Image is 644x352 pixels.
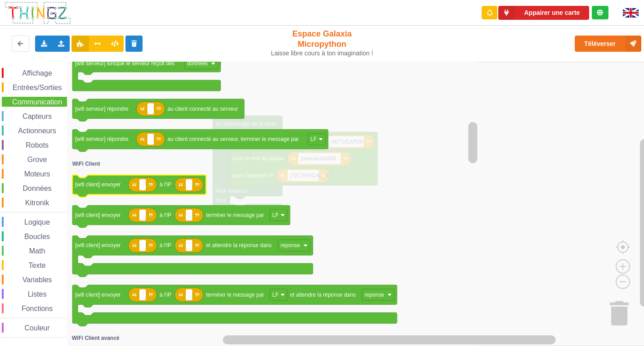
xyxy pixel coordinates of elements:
[17,127,58,135] span: Actionneurs
[206,243,272,249] text: et attendre la réponse dans
[75,136,129,142] text: [wifi serveur] répondre
[72,161,100,167] text: WiFi Client
[187,60,208,67] text: données
[168,136,299,142] text: au client connecté au serveur, terminer le message par
[23,324,51,332] span: Couleur
[160,292,171,298] text: à l'IP
[365,292,385,298] text: reponse
[75,106,129,112] text: [wifi serveur] répondre
[281,243,300,249] text: reponse
[22,185,53,192] span: Données
[75,292,121,298] text: [wifi client] envoyer
[273,212,279,218] text: LF
[21,69,53,77] span: Affichage
[267,29,377,57] div: Espace Galaxia Micropython
[21,113,53,120] span: Capteurs
[75,60,174,67] text: [wifi serveur] lorsque le serveur reçoit des
[206,292,264,298] text: terminer le message par
[24,199,50,207] span: Kitronik
[21,276,54,284] span: Variables
[24,141,50,149] span: Robots
[160,212,171,218] text: à l'IP
[623,8,639,18] img: gb.png
[290,292,356,298] text: et attendre la réponse dans
[75,212,121,218] text: [wifi client] envoyer
[20,305,54,312] span: Fonctions
[75,182,121,188] text: [wifi client] envoyer
[23,170,52,178] span: Moteurs
[11,84,63,91] span: Entrées/Sorties
[26,156,49,163] span: Grove
[575,36,641,52] button: Téléverser
[4,1,72,25] img: thingz_logo.png
[27,262,47,269] span: Texte
[160,243,171,249] text: à l'IP
[23,218,51,226] span: Logique
[160,182,171,188] text: à l'IP
[75,243,121,249] text: [wifi client] envoyer
[267,50,377,57] div: Laisse libre cours à ton imagination !
[168,106,238,112] text: au client connecté au serveur
[23,233,51,240] span: Boucles
[11,98,63,106] span: Communication
[27,290,48,298] span: Listes
[273,292,279,298] text: LF
[498,6,589,20] button: Appairer une carte
[311,136,317,142] text: LF
[206,212,264,218] text: terminer le message par
[592,6,608,19] div: Tu es connecté au serveur de création de Thingz
[28,247,47,255] span: Math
